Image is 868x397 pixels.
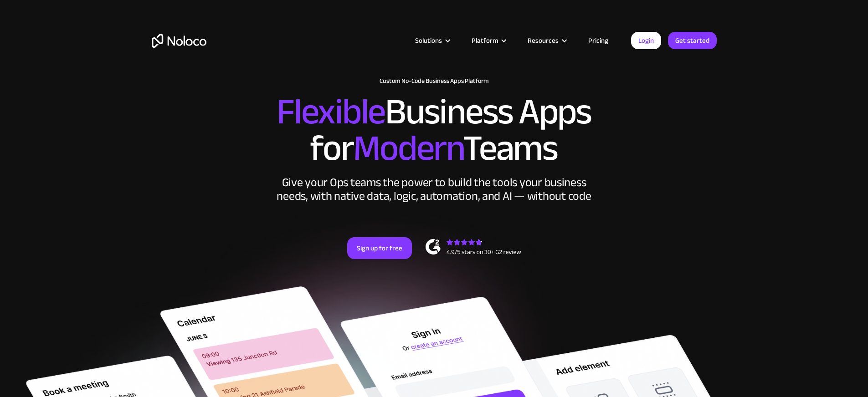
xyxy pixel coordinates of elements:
a: Sign up for free [347,237,412,259]
div: Solutions [404,35,460,46]
div: Platform [472,35,498,46]
span: Modern [353,114,463,182]
a: Pricing [577,35,620,46]
span: Flexible [277,78,385,146]
div: Resources [528,35,559,46]
div: Resources [516,35,577,46]
div: Solutions [415,35,442,46]
h2: Business Apps for Teams [152,94,717,167]
a: Get started [668,32,717,49]
a: Login [631,32,661,49]
div: Platform [460,35,516,46]
div: Give your Ops teams the power to build the tools your business needs, with native data, logic, au... [275,176,594,203]
a: home [152,34,206,48]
